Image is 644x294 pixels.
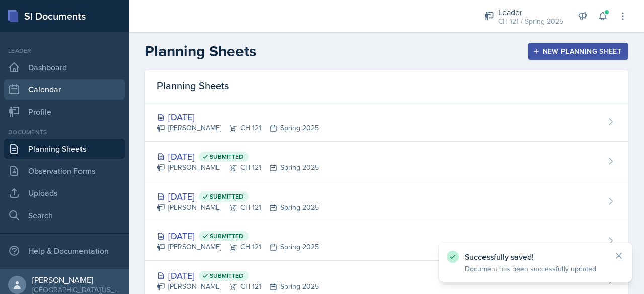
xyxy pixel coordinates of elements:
[157,110,319,124] div: [DATE]
[210,192,244,201] span: Submitted
[157,162,319,173] div: [PERSON_NAME] CH 121 Spring 2025
[4,161,125,181] a: Observation Forms
[145,221,628,261] a: [DATE] Submitted [PERSON_NAME]CH 121Spring 2025
[210,153,244,161] span: Submitted
[210,272,244,280] span: Submitted
[32,275,121,285] div: [PERSON_NAME]
[157,150,319,163] div: [DATE]
[157,189,319,203] div: [DATE]
[4,46,125,55] div: Leader
[145,142,628,181] a: [DATE] Submitted [PERSON_NAME]CH 121Spring 2025
[535,47,621,55] div: New Planning Sheet
[465,264,606,274] p: Document has been successfully updated
[4,128,125,137] div: Documents
[498,16,563,27] div: CH 121 / Spring 2025
[145,70,628,102] div: Planning Sheets
[157,242,319,252] div: [PERSON_NAME] CH 121 Spring 2025
[4,102,125,122] a: Profile
[157,123,319,133] div: [PERSON_NAME] CH 121 Spring 2025
[4,57,125,77] a: Dashboard
[157,281,319,292] div: [PERSON_NAME] CH 121 Spring 2025
[157,269,319,282] div: [DATE]
[145,181,628,221] a: [DATE] Submitted [PERSON_NAME]CH 121Spring 2025
[210,232,244,240] span: Submitted
[528,43,628,60] button: New Planning Sheet
[157,229,319,243] div: [DATE]
[145,42,256,60] h2: Planning Sheets
[4,241,125,261] div: Help & Documentation
[145,102,628,142] a: [DATE] [PERSON_NAME]CH 121Spring 2025
[465,252,606,262] p: Successfully saved!
[157,202,319,213] div: [PERSON_NAME] CH 121 Spring 2025
[4,79,125,100] a: Calendar
[4,183,125,203] a: Uploads
[4,205,125,225] a: Search
[498,6,563,18] div: Leader
[4,139,125,159] a: Planning Sheets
